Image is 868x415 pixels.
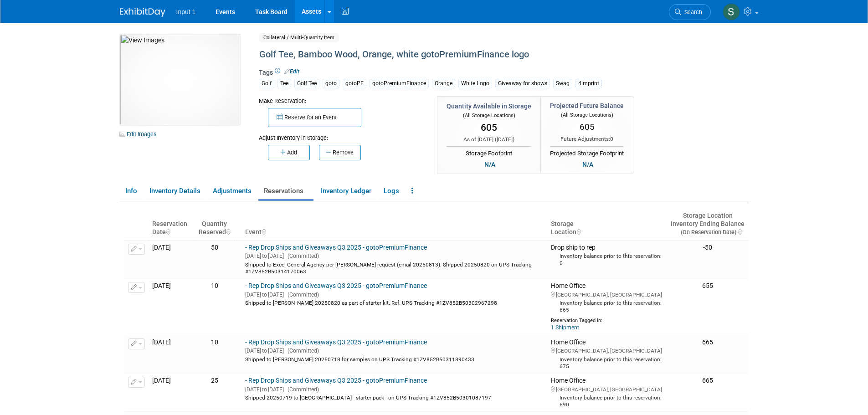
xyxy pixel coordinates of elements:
[550,146,624,158] div: Projected Storage Footprint
[547,208,668,240] th: Storage Location : activate to sort column ascending
[671,338,745,347] div: 665
[241,208,547,240] th: Event : activate to sort column ascending
[120,34,240,125] img: View Images
[149,373,195,411] td: [DATE]
[551,377,664,408] div: Home Office
[245,355,544,363] div: Shipped to [PERSON_NAME] 20250718 for samples on UPS Tracking #1ZV852B50311890433
[277,79,291,88] div: Tee
[447,111,531,119] div: (All Storage Locations)
[149,335,195,373] td: [DATE]
[551,393,664,408] div: Inventory balance prior to this reservation: 690
[323,79,339,88] div: goto
[284,68,299,75] a: Edit
[284,253,319,259] span: (Committed)
[284,386,319,393] span: (Committed)
[261,386,268,393] span: to
[667,208,748,240] th: Storage LocationInventory Ending Balance (On Reservation Date) : activate to sort column ascending
[551,290,664,298] div: [GEOGRAPHIC_DATA], [GEOGRAPHIC_DATA]
[671,244,745,252] div: -50
[447,136,531,143] div: As of [DATE] ( )
[176,8,196,15] span: Input 1
[671,282,745,290] div: 655
[610,136,613,142] span: 0
[673,229,736,236] span: (On Reservation Date)
[294,79,319,88] div: Golf Tee
[149,208,195,240] th: ReservationDate : activate to sort column ascending
[195,240,234,278] td: 50
[495,79,550,88] div: Giveaway for shows
[551,251,664,266] div: Inventory balance prior to this reservation: 0
[553,79,572,88] div: Swag
[482,159,498,169] div: N/A
[261,253,268,259] span: to
[550,135,624,143] div: Future Adjustments:
[551,338,664,370] div: Home Office
[207,183,257,199] a: Adjustments
[370,79,429,88] div: gotoPremiumFinance
[551,355,664,370] div: Inventory balance prior to this reservation: 675
[120,8,165,17] img: ExhibitDay
[195,373,234,411] td: 25
[378,183,404,199] a: Logs
[551,385,664,393] div: [GEOGRAPHIC_DATA], [GEOGRAPHIC_DATA]
[245,377,427,384] a: - Rep Drop Ships and Giveaways Q3 2025 - gotoPremiumFinance
[551,324,579,331] a: 1 Shipment
[268,145,310,160] button: Add
[550,101,624,110] div: Projected Future Balance
[245,251,544,260] div: [DATE] [DATE]
[458,79,492,88] div: White Logo
[256,46,673,63] div: Golf Tee, Bamboo Wood, Orange, white gotoPremiumFinance logo
[575,79,602,88] div: 4imprint
[195,208,234,240] th: Quantity&nbsp;&nbsp;&nbsp;Reserved : activate to sort column ascending
[261,292,268,298] span: to
[551,244,664,267] div: Drop ship to rep
[144,183,205,199] a: Inventory Details
[195,335,234,373] td: 10
[447,146,531,158] div: Storage Footprint
[195,278,234,335] td: 10
[319,145,361,160] button: Remove
[259,68,673,94] div: Tags
[315,183,376,199] a: Inventory Ledger
[245,260,544,275] div: Shipped to Excel General Agency per [PERSON_NAME] request (email 20250813). Shipped 20250820 on U...
[681,9,702,15] span: Search
[259,96,424,105] div: Make Reservation:
[669,4,711,20] a: Search
[259,33,339,42] span: Collateral / Multi-Quantity Item
[671,377,745,385] div: 665
[284,348,319,354] span: (Committed)
[259,127,424,142] div: Adjust Inventory in Storage:
[149,278,195,335] td: [DATE]
[245,338,427,346] a: - Rep Drop Ships and Giveaways Q3 2025 - gotoPremiumFinance
[551,298,664,313] div: Inventory balance prior to this reservation: 665
[245,290,544,298] div: [DATE] [DATE]
[580,159,596,169] div: N/A
[551,314,664,324] div: Reservation Tagged in:
[268,108,361,127] button: Reserve for an Event
[245,244,427,251] a: - Rep Drop Ships and Giveaways Q3 2025 - gotoPremiumFinance
[580,122,595,132] span: 605
[259,79,274,88] div: Golf
[245,393,544,401] div: Shipped 20250719 to [GEOGRAPHIC_DATA] - starter pack - on UPS Tracking #1ZV852B50301087197
[343,79,366,88] div: gotoPF
[723,3,740,20] img: Susan Stout
[245,282,427,289] a: - Rep Drop Ships and Giveaways Q3 2025 - gotoPremiumFinance
[258,183,313,199] a: Reservations
[245,346,544,354] div: [DATE] [DATE]
[497,136,513,143] span: [DATE]
[284,292,319,298] span: (Committed)
[245,298,544,307] div: Shipped to [PERSON_NAME] 20250820 as part of starter kit. Ref. UPS Tracking #1ZV852B50302967298
[149,240,195,278] td: [DATE]
[120,183,142,199] a: Info
[447,102,531,111] div: Quantity Available in Storage
[551,282,664,332] div: Home Office
[432,79,455,88] div: Orange
[245,385,544,393] div: [DATE] [DATE]
[261,348,268,354] span: to
[120,128,160,140] a: Edit Images
[550,110,624,119] div: (All Storage Locations)
[551,346,664,354] div: [GEOGRAPHIC_DATA], [GEOGRAPHIC_DATA]
[481,122,497,133] span: 605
